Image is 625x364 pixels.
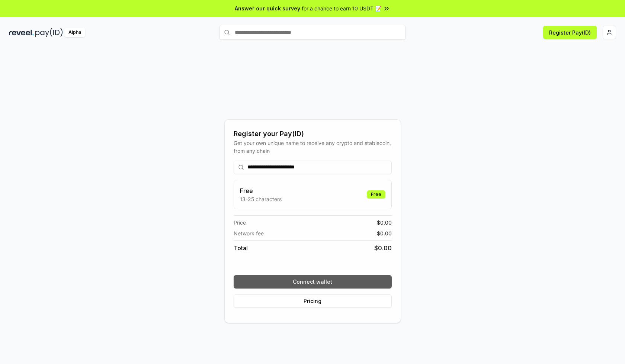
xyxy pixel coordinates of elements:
div: Alpha [64,28,85,37]
span: Price [234,219,246,226]
div: Get your own unique name to receive any crypto and stablecoin, from any chain [234,139,392,155]
span: $ 0.00 [377,229,392,237]
h3: Free [240,186,282,195]
button: Connect wallet [234,275,392,289]
span: $ 0.00 [377,219,392,226]
button: Pricing [234,294,392,308]
button: Register Pay(ID) [543,26,597,39]
p: 13-25 characters [240,195,282,203]
span: Network fee [234,229,264,237]
span: $ 0.00 [374,244,392,252]
img: pay_id [35,28,63,37]
img: reveel_dark [9,28,34,37]
span: Answer our quick survey [235,4,300,12]
div: Register your Pay(ID) [234,129,392,139]
span: Total [234,244,248,252]
span: for a chance to earn 10 USDT 📝 [302,4,381,12]
div: Free [367,190,385,199]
